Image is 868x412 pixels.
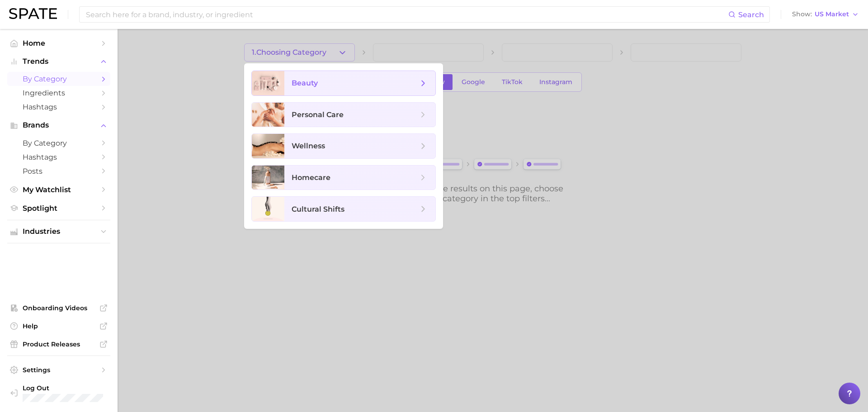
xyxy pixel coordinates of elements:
a: My Watchlist [7,183,110,197]
span: beauty [292,79,318,87]
span: Onboarding Videos [23,304,95,312]
span: My Watchlist [23,185,95,194]
span: Help [23,322,95,330]
span: by Category [23,75,95,83]
span: Hashtags [23,153,95,161]
span: Search [738,10,764,19]
button: Brands [7,118,110,132]
a: Spotlight [7,201,110,215]
input: Search here for a brand, industry, or ingredient [85,7,728,22]
span: cultural shifts [292,205,344,213]
span: Brands [23,121,95,129]
a: Settings [7,363,110,377]
span: Posts [23,167,95,175]
span: Ingredients [23,89,95,97]
a: Hashtags [7,100,110,114]
a: Help [7,319,110,333]
span: Trends [23,57,95,66]
button: Industries [7,225,110,238]
a: Home [7,36,110,50]
a: by Category [7,72,110,86]
ul: 1.Choosing Category [244,63,443,229]
span: Industries [23,227,95,236]
a: Hashtags [7,150,110,164]
a: Log out. Currently logged in with e-mail olivia.rosenfeld@sephora.com. [7,381,110,405]
span: Show [792,12,812,17]
button: Trends [7,55,110,68]
a: by Category [7,136,110,150]
span: Log Out [23,384,117,392]
span: Home [23,39,95,47]
a: Ingredients [7,86,110,100]
span: homecare [292,173,330,182]
a: Posts [7,164,110,178]
button: ShowUS Market [790,9,861,20]
span: Settings [23,366,95,374]
span: personal care [292,110,344,119]
a: Onboarding Videos [7,301,110,315]
span: US Market [815,12,849,17]
span: by Category [23,139,95,147]
img: SPATE [9,8,57,19]
span: wellness [292,142,325,150]
a: Product Releases [7,337,110,351]
span: Spotlight [23,204,95,213]
span: Product Releases [23,340,95,348]
span: Hashtags [23,103,95,111]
